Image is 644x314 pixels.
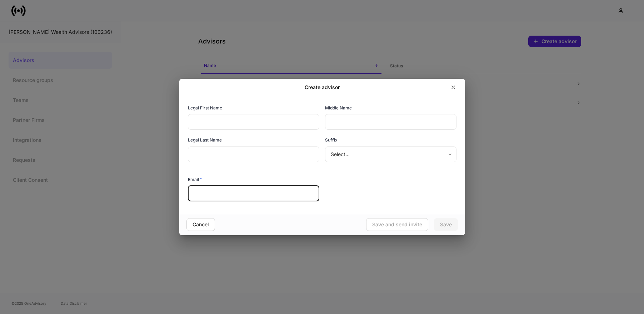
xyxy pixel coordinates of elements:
[325,104,352,111] h6: Middle Name
[188,104,222,111] h6: Legal First Name
[188,137,222,143] h6: Legal Last Name
[325,146,456,162] div: Select...
[186,218,215,231] button: Cancel
[305,84,340,91] h2: Create advisor
[193,222,209,227] div: Cancel
[325,137,338,143] h6: Suffix
[188,176,202,183] h6: Email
